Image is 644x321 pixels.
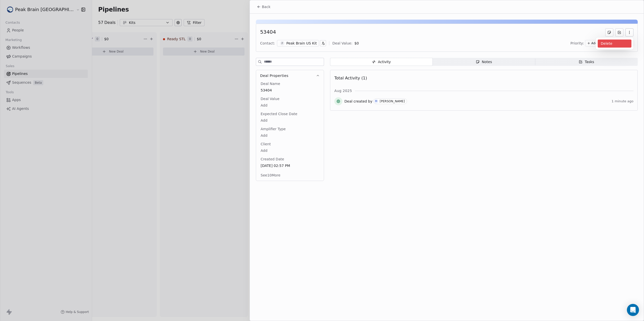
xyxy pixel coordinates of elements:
span: Amplifier Type [260,126,287,131]
button: Deal Properties [256,70,324,81]
div: M [375,99,377,103]
span: Add [261,103,319,108]
span: Back [262,4,270,9]
span: Add [261,118,319,123]
span: Aug 2025 [334,88,352,93]
span: Add [261,133,319,138]
span: Deal Name [260,81,281,86]
span: Deal created by [344,99,372,104]
span: Total Activity (1) [334,76,367,80]
div: Notes [476,59,492,65]
span: $ 0 [354,41,359,45]
span: Deal Properties [260,73,288,78]
span: 53404 [261,88,319,93]
span: Priority: [571,41,584,46]
div: Deal Value: [332,41,352,46]
div: Peak Brain US Kit [286,41,317,46]
span: Client [260,142,272,147]
span: Add [261,148,319,153]
div: Deal Properties [256,81,324,181]
span: Expected Close Date [260,111,298,116]
span: Deal Value [260,96,280,101]
div: Delete [598,39,631,48]
div: Contact: [260,41,275,46]
span: 1 minute ago [612,99,633,103]
span: P [280,41,285,45]
div: Tasks [579,59,594,65]
div: Open Intercom Messenger [627,304,639,316]
span: [DATE] 02:57 PM [261,163,319,168]
div: [PERSON_NAME] [380,100,405,103]
span: Created Date [260,157,285,162]
span: Add [591,41,597,45]
button: See10More [258,171,284,180]
div: 53404 [260,28,276,36]
button: Back [254,2,273,11]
